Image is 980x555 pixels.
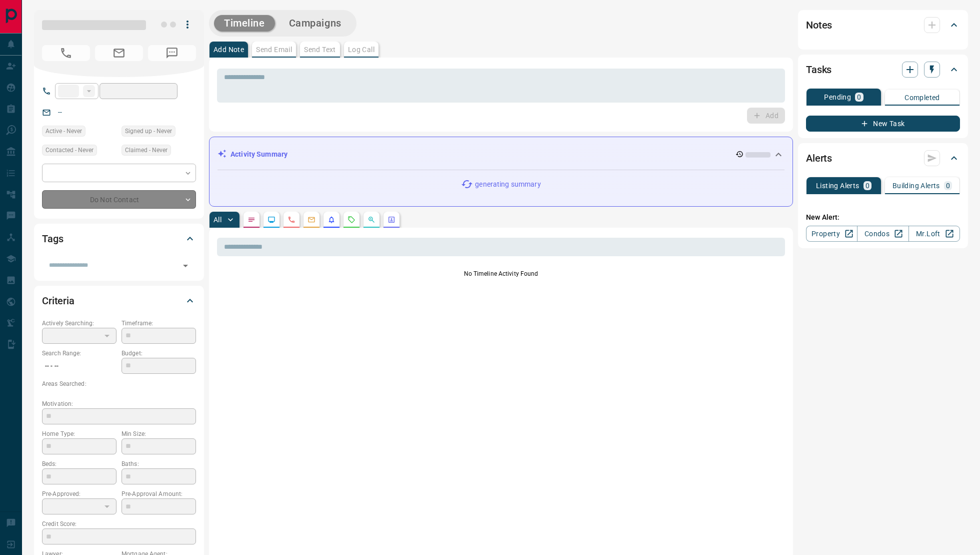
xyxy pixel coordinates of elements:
button: Campaigns [279,15,351,32]
span: Contacted - Never [45,145,93,155]
p: Baths: [121,459,196,468]
svg: Opportunities [367,216,375,224]
span: No Email [95,45,143,61]
a: Condos [857,226,908,242]
p: Beds: [42,459,116,468]
h2: Tags [42,231,63,247]
span: Active - Never [45,126,82,136]
p: Areas Searched: [42,379,196,388]
div: Tasks [806,58,960,82]
button: Open [178,259,192,273]
svg: Agent Actions [387,216,395,224]
svg: Requests [347,216,355,224]
button: Timeline [214,15,275,32]
p: Pre-Approval Amount: [121,489,196,498]
p: Timeframe: [121,319,196,328]
span: No Number [148,45,196,61]
svg: Calls [287,216,295,224]
svg: Lead Browsing Activity [267,216,275,224]
span: No Number [42,45,90,61]
p: Budget: [121,349,196,358]
h2: Alerts [806,150,832,166]
div: Alerts [806,146,960,170]
p: Completed [904,94,940,101]
button: New Task [806,116,960,132]
p: Min Size: [121,429,196,438]
div: Criteria [42,289,196,313]
p: Activity Summary [230,149,287,160]
svg: Listing Alerts [327,216,335,224]
p: Home Type: [42,429,116,438]
p: 0 [946,182,950,189]
h2: Notes [806,17,832,33]
p: Pending [824,94,851,101]
div: Notes [806,13,960,37]
p: Listing Alerts [816,182,859,189]
div: Do Not Contact [42,190,196,209]
h2: Criteria [42,293,74,309]
p: All [213,216,221,223]
p: Credit Score: [42,519,196,528]
span: Signed up - Never [125,126,172,136]
h2: Tasks [806,62,831,78]
a: -- [58,108,62,116]
div: Tags [42,227,196,251]
p: New Alert: [806,212,960,223]
svg: Notes [247,216,255,224]
p: 0 [865,182,869,189]
p: generating summary [475,179,540,190]
p: Actively Searching: [42,319,116,328]
a: Property [806,226,857,242]
a: Mr.Loft [908,226,960,242]
p: Building Alerts [892,182,940,189]
p: Search Range: [42,349,116,358]
div: Activity Summary [217,145,784,164]
svg: Emails [307,216,315,224]
p: Add Note [213,46,244,53]
p: No Timeline Activity Found [217,269,785,278]
p: 0 [857,94,861,101]
p: Pre-Approved: [42,489,116,498]
p: -- - -- [42,358,116,374]
span: Claimed - Never [125,145,167,155]
p: Motivation: [42,399,196,408]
